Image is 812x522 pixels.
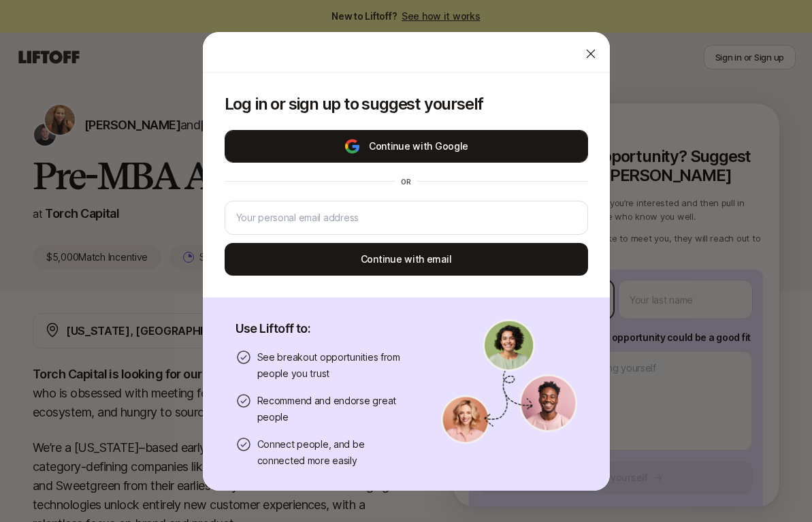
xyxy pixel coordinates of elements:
div: or [395,176,417,187]
img: signup-banner [441,319,577,444]
button: Continue with email [225,243,588,276]
p: Use Liftoff to: [236,319,408,338]
input: Your personal email address [236,210,576,226]
p: See breakout opportunities from people you trust [257,349,408,382]
img: google-logo [344,138,361,154]
button: Continue with Google [225,130,588,163]
p: Recommend and endorse great people [257,393,408,425]
p: Connect people, and be connected more easily [257,436,408,469]
p: Log in or sign up to suggest yourself [225,95,588,114]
